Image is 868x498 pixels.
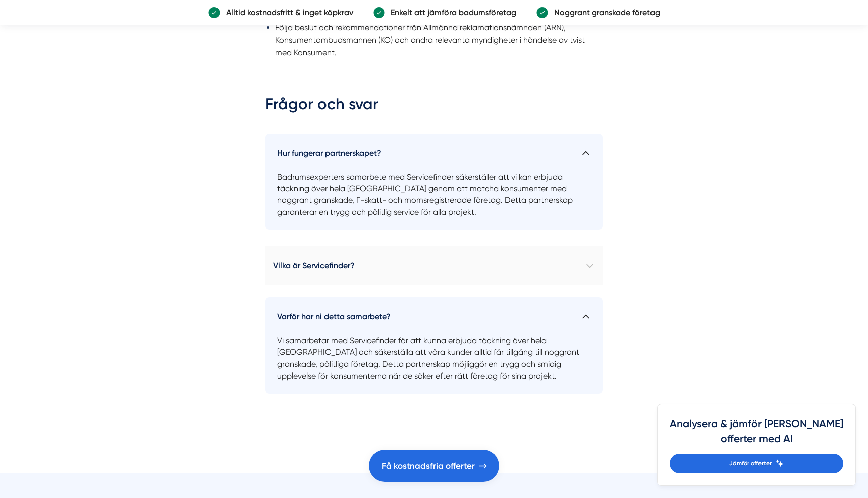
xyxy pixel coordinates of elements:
h4: Analysera & jämför [PERSON_NAME] offerter med AI [670,416,843,454]
p: Noggrant granskade företag [548,6,660,19]
h4: Vilka är Servicefinder? [265,246,603,285]
h2: Frågor och svar [265,93,603,121]
p: Vi samarbetar med Servicefinder för att kunna erbjuda täckning över hela [GEOGRAPHIC_DATA] och sä... [265,328,603,394]
a: Få kostnadsfria offerter [369,450,499,482]
a: Jämför offerter [670,454,843,473]
h4: Varför har ni detta samarbete? [265,297,603,328]
p: Badrumsexperters samarbete med Servicefinder säkerställer att vi kan erbjuda täckning över hela [... [265,164,603,229]
p: Alltid kostnadsfritt & inget köpkrav [220,6,353,19]
span: Jämför offerter [729,459,772,468]
p: Enkelt att jämföra badumsföretag [385,6,516,19]
span: Få kostnadsfria offerter [382,459,475,473]
h4: Hur fungerar partnerskapet? [265,134,603,164]
li: Följa beslut och rekommendationer från Allmänna reklamationsnämnden (ARN), Konsumentombudsmannen ... [275,21,603,59]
